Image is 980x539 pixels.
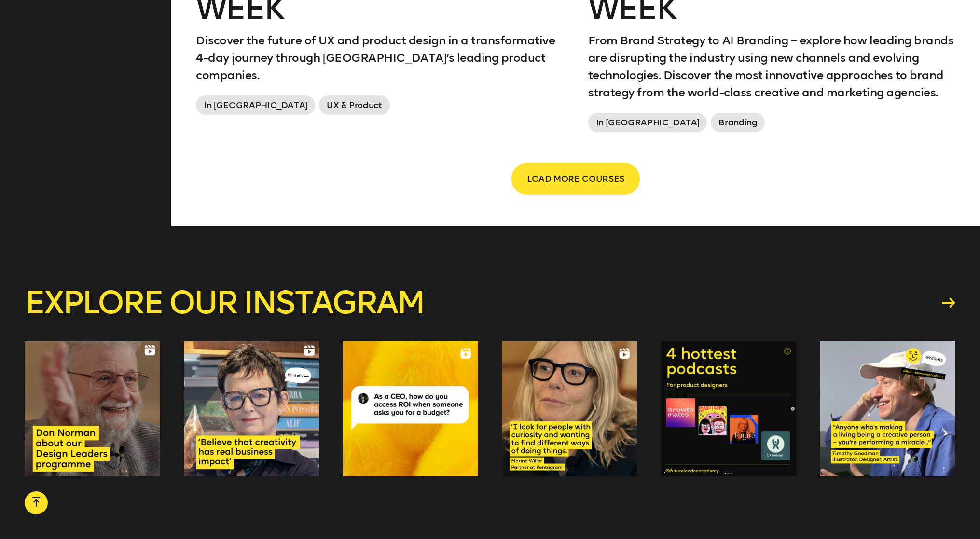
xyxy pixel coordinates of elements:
[588,32,956,101] p: From Brand Strategy to AI Branding – explore how leading brands are disrupting the industry using...
[711,113,765,132] span: Branding
[511,163,640,195] button: LOAD MORE COURSES
[588,113,707,132] span: In [GEOGRAPHIC_DATA]
[196,95,315,115] span: In [GEOGRAPHIC_DATA]
[25,287,955,318] a: Explore our instagram
[319,95,390,115] span: UX & Product
[196,32,564,84] p: Discover the future of UX and product design in a transformative 4-day journey through [GEOGRAPHI...
[527,170,624,188] span: LOAD MORE COURSES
